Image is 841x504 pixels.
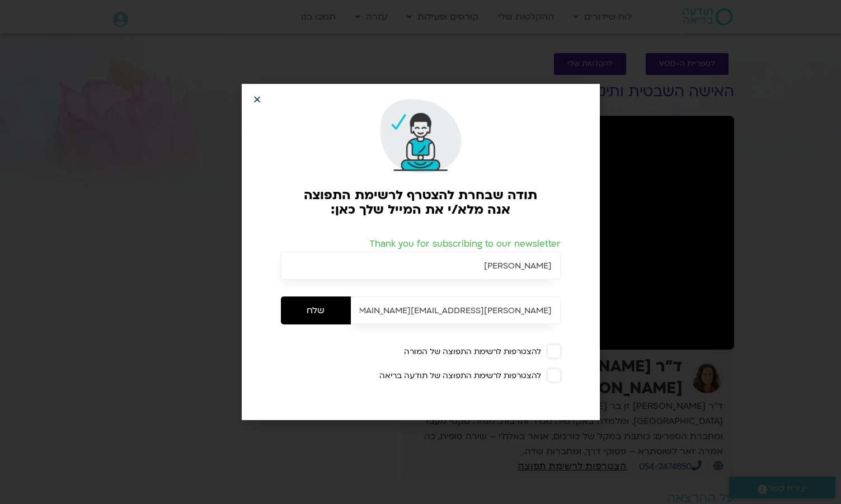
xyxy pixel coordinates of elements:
[253,95,261,103] a: Close
[281,237,561,252] div: Thank you for subscribing to our newsletter
[351,296,561,324] input: אימייל:
[281,252,561,280] input: שם:
[298,371,561,381] div: להצטרפות לרשימת התפוצה של תודעה בריאה
[299,188,542,217] h2: תודה שבחרת להצטרף לרשימת התפוצה אנה מלא/י את המייל שלך כאן:
[281,296,351,324] input: שלח
[298,347,561,357] div: להצטרפות לרשימת התפוצה של המורה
